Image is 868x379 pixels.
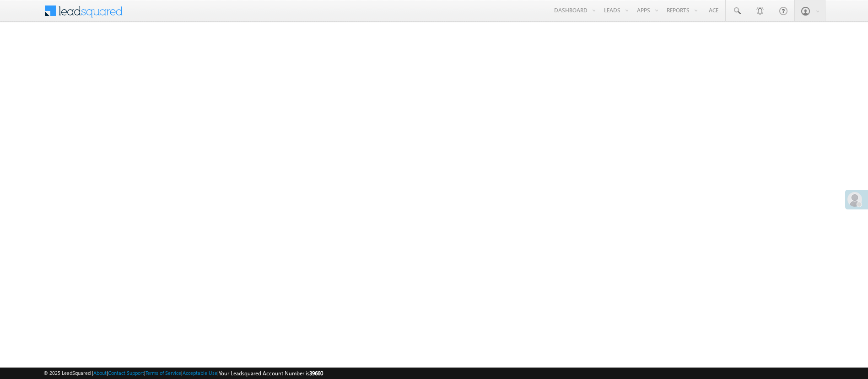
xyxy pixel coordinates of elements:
[43,369,323,378] span: © 2025 LeadSquared | | | | |
[309,370,323,377] span: 39660
[219,370,323,377] span: Your Leadsquared Account Number is
[108,370,144,376] a: Contact Support
[183,370,217,376] a: Acceptable Use
[93,370,107,376] a: About
[146,370,181,376] a: Terms of Service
